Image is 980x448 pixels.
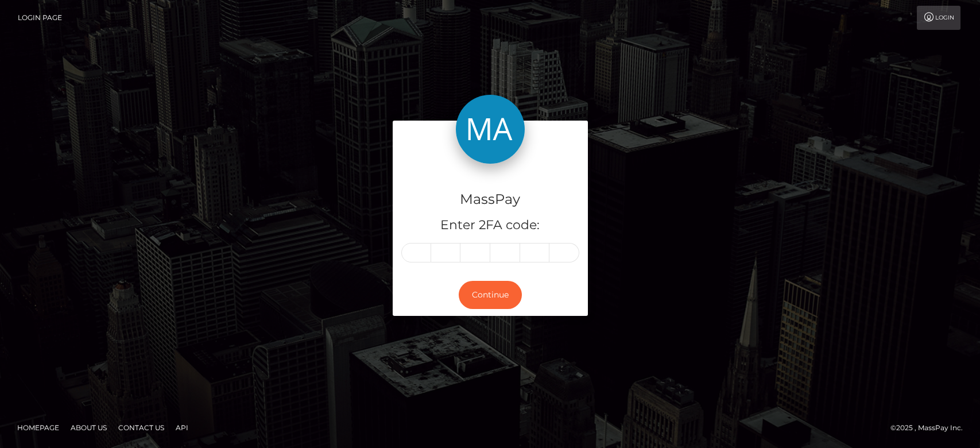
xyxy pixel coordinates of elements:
[18,6,62,30] a: Login Page
[459,281,522,309] button: Continue
[171,419,193,437] a: API
[66,419,111,437] a: About Us
[456,95,525,164] img: MassPay
[917,6,960,30] a: Login
[13,419,64,437] a: Homepage
[890,422,971,434] div: © 2025 , MassPay Inc.
[401,190,579,210] h4: MassPay
[114,419,169,437] a: Contact Us
[401,217,579,234] h5: Enter 2FA code:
